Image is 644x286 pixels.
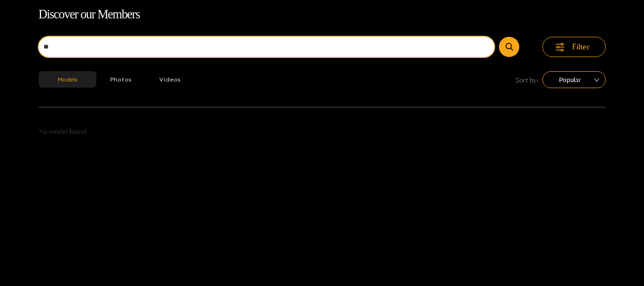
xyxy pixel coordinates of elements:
[39,71,96,88] button: Models
[39,5,606,25] h1: Discover our Members
[542,71,606,88] div: sort
[146,71,195,88] button: Videos
[550,73,599,87] span: Popular
[572,41,590,52] span: Filter
[39,126,606,137] p: No model found.
[515,74,539,85] span: Sort by:
[499,37,519,57] button: Submit Search
[96,71,146,88] button: Photos
[542,37,606,57] button: Filter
